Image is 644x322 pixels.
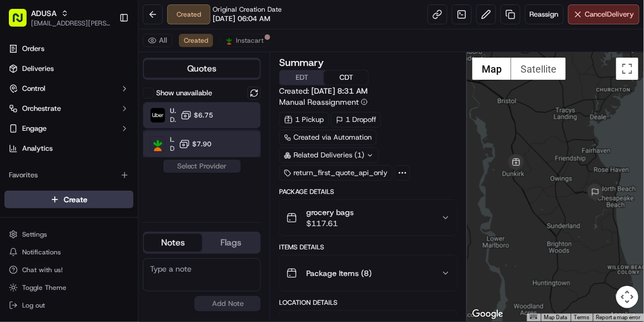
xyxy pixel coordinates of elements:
[22,44,44,54] span: Orders
[179,139,212,150] button: $7.90
[4,140,133,157] a: Analytics
[574,314,590,320] a: Terms (opens in new tab)
[279,147,379,163] div: Related Deliveries (1)
[616,286,638,308] button: Map camera controls
[38,105,182,116] div: Start new chat
[7,156,89,176] a: 📗Knowledge Base
[64,194,87,205] span: Create
[213,5,282,14] span: Original Creation Date
[22,144,53,154] span: Analytics
[31,8,56,19] button: ADUSA
[181,110,213,121] button: $6.75
[105,160,178,171] span: API Documentation
[4,100,133,117] button: Orchestrate
[202,234,260,252] button: Flags
[236,36,264,45] span: Instacart
[279,298,457,307] div: Location Details
[144,60,260,78] button: Quotes
[192,140,212,149] span: $7.90
[311,86,368,96] span: [DATE] 8:31 AM
[525,4,564,24] button: Reassign
[170,135,174,144] span: Instacart
[4,191,133,208] button: Create
[585,9,635,19] span: Cancel Delivery
[144,234,202,252] button: Notes
[11,11,33,33] img: Nash
[279,165,393,181] div: return_first_quote_api_only
[213,14,270,24] span: [DATE] 06:04 AM
[22,265,63,274] span: Chat with us!
[306,207,354,218] span: grocery bags
[94,161,102,170] div: 💻
[110,187,134,196] span: Pylon
[544,314,568,321] button: Map Data
[470,307,506,321] a: Open this area in Google Maps (opens a new window)
[596,314,641,320] a: Report a map error
[4,280,133,295] button: Toggle Theme
[151,137,165,151] img: Instacart
[4,298,133,313] button: Log out
[151,108,165,122] img: Uber
[324,70,368,85] button: CDT
[143,34,172,47] button: All
[279,58,324,68] h3: Summary
[22,230,47,239] span: Settings
[4,227,133,242] button: Settings
[22,283,66,292] span: Toggle Theme
[170,106,176,115] span: Uber
[78,187,134,196] a: Powered byPylon
[616,58,638,80] button: Toggle fullscreen view
[4,80,133,98] button: Control
[225,36,234,45] img: profile_instacart_ahold_partner.png
[279,187,457,196] div: Package Details
[279,130,377,145] a: Created via Automation
[194,111,213,120] span: $6.75
[170,144,174,153] span: Dropoff ETA -
[220,34,269,47] button: Instacart
[280,70,324,85] button: EDT
[188,109,202,122] button: Start new chat
[511,58,566,80] button: Show satellite imagery
[530,9,559,19] span: Reassign
[306,218,354,229] span: $117.61
[4,244,133,260] button: Notifications
[22,104,61,114] span: Orchestrate
[530,314,538,319] button: Keyboard shortcuts
[22,64,54,74] span: Deliveries
[4,60,133,78] a: Deliveries
[472,58,511,80] button: Show street map
[22,84,45,94] span: Control
[170,115,176,124] span: Dropoff ETA 49 minutes
[568,4,640,24] button: CancelDelivery
[306,268,372,279] span: Package Items ( 8 )
[31,19,110,28] button: [EMAIL_ADDRESS][PERSON_NAME][DOMAIN_NAME]
[4,262,133,278] button: Chat with us!
[22,301,45,310] span: Log out
[4,40,133,58] a: Orders
[279,112,329,127] div: 1 Pickup
[184,36,208,45] span: Created
[279,85,368,96] span: Created:
[331,112,381,127] div: 1 Dropoff
[29,71,199,83] input: Got a question? Start typing here...
[179,34,213,47] button: Created
[279,243,457,252] div: Items Details
[89,156,182,176] a: 💻API Documentation
[22,248,61,257] span: Notifications
[4,166,133,184] div: Favorites
[4,4,115,31] button: ADUSA[EMAIL_ADDRESS][PERSON_NAME][DOMAIN_NAME]
[11,161,20,170] div: 📗
[280,255,457,291] button: Package Items (8)
[11,105,31,125] img: 1736555255976-a54dd68f-1ca7-489b-9aae-adbdc363a1c4
[38,116,140,125] div: We're available if you need us!
[156,88,212,98] label: Show unavailable
[11,44,202,62] p: Welcome 👋
[279,96,359,108] span: Manual Reassignment
[22,160,85,171] span: Knowledge Base
[4,120,133,137] button: Engage
[280,200,457,236] button: grocery bags$117.61
[22,124,47,134] span: Engage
